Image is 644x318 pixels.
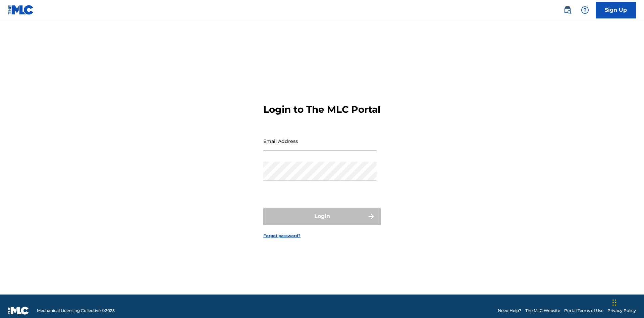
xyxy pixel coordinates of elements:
img: help [581,6,589,14]
img: MLC Logo [8,5,34,15]
iframe: Chat Widget [610,286,644,318]
a: Privacy Policy [607,308,636,314]
a: Sign Up [596,2,636,18]
a: Forgot password? [263,233,301,239]
a: Portal Terms of Use [564,308,603,314]
div: Help [578,3,592,17]
a: The MLC Website [525,308,560,314]
a: Public Search [561,3,574,17]
h3: Login to The MLC Portal [263,104,380,115]
div: Drag [612,293,616,313]
img: logo [8,307,29,315]
a: Need Help? [498,308,521,314]
span: Mechanical Licensing Collective © 2025 [37,308,115,314]
img: search [563,6,572,14]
